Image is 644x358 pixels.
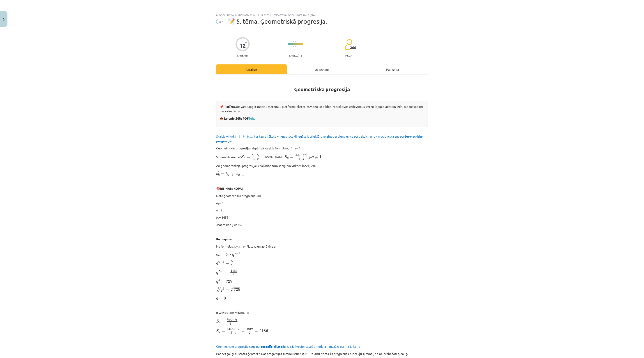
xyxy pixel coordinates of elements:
[299,158,300,160] span: 1
[235,54,250,57] p: Saņemsi
[216,244,428,249] p: No formulas 𝑏 = 𝑏 ⋅ 𝑞 izsaka un aprēķina q
[232,265,233,266] span: 1
[225,272,229,274] span: =
[299,154,301,156] span: 1
[218,171,219,174] span: 2
[257,154,258,156] span: b
[239,252,240,254] span: 1
[236,319,237,321] span: 1
[224,296,226,300] span: 3
[260,344,286,348] b: bezgalīgi dilstošu
[232,318,235,321] span: −
[302,46,302,47] img: icon-short-line-57e1e144782c952c97e751825c79c345078a6d821885a25fce030b3d8c18986b.svg
[219,298,223,300] span: =
[233,322,235,324] span: 1
[3,18,5,21] img: icon-close-lesson-0947bae3869378f0d4975bcd49f059093ad1ed9edebbc8119c70593378902aed.svg
[216,172,218,175] span: b
[216,201,428,205] p: 𝑏 = 2
[233,329,234,330] span: ⋅
[240,43,246,49] div: 12
[218,255,220,257] span: n
[247,157,250,158] span: =
[221,289,223,292] span: q
[235,328,238,330] span: −
[236,136,237,139] sub: 1
[253,155,254,156] span: 1
[345,39,352,50] img: students-c634bb4e5e11cddfef0936a35e636f08e4e9abd3cc4e673bd6f9a4125e45ecb1.svg
[287,64,357,74] div: Uzdevums
[227,254,229,257] span: 1
[252,154,253,156] span: b
[216,163,428,168] p: Arī ģeometriskajai progresijai ir sakarība trim secīgiem virknes locekļiem:
[229,174,232,176] span: −
[222,330,225,332] span: =
[234,288,240,291] span: 729
[216,14,428,17] div: Mācību tēma: Matemātikas i - 12. klases 1. ieskaites mācību materiāls (ab)
[216,310,428,315] p: Izvēlas summas formulu
[255,154,257,156] span: −
[216,262,218,265] span: q
[234,332,236,334] span: 1
[230,254,231,256] span: ⋅
[232,253,234,257] span: q
[258,156,260,157] span: n
[240,224,241,227] sub: 7
[350,46,356,50] span: 266
[300,46,300,47] img: icon-short-line-57e1e144782c952c97e751825c79c345078a6d821885a25fce030b3d8c18986b.svg
[238,328,239,330] span: 2
[227,174,229,176] span: n
[231,264,232,266] span: b
[227,328,233,330] span: 1458
[240,174,242,176] span: +
[231,270,237,272] span: 1458
[303,158,304,161] span: q
[220,186,243,190] b: RISINĀM KOPĀ!
[303,154,304,156] span: q
[216,329,219,332] span: S
[216,193,428,198] p: Dota ģeometriskā progresija, kur
[218,174,220,176] span: n
[298,153,299,157] span: (
[300,41,300,42] img: icon-short-line-57e1e144782c952c97e751825c79c345078a6d821885a25fce030b3d8c18986b.svg
[216,271,218,275] span: q
[235,246,236,249] sub: 𝑛
[221,254,224,256] span: =
[255,330,258,332] span: =
[357,64,428,74] div: Palīdzība
[220,104,424,113] p: 📌 Jūs varat apgūt mācību materiālu platformā, skatoties video un pildot interaktīvos uzdevumus, v...
[216,344,362,348] span: Ģeometrisko progresiju sauc par , ja tās kvocients pēc moduļa ir mazāks par 1, t.i., | 𝑞 | <1.
[236,172,238,175] span: b
[220,270,222,273] span: −
[216,208,428,213] p: 𝑛 = 7
[249,136,250,139] sub: 4
[216,64,287,74] div: Apraksts
[227,18,327,25] span: 📝 5. tēma. Ģeometriskā progresija.
[223,287,224,290] span: 6
[223,261,224,263] span: 1
[289,54,302,57] p: Sarežģīts
[238,174,240,176] span: n
[295,46,296,47] img: icon-short-line-57e1e144782c952c97e751825c79c345078a6d821885a25fce030b3d8c18986b.svg
[216,19,226,24] span: #6
[300,158,303,160] span: −
[294,86,350,92] b: Ģeometriskā progresija
[289,41,289,42] img: icon-short-line-57e1e144782c952c97e751825c79c345078a6d821885a25fce030b3d8c18986b.svg
[226,253,227,256] span: b
[244,41,247,44] span: XP
[289,46,289,47] img: icon-short-line-57e1e144782c952c97e751825c79c345078a6d821885a25fce030b3d8c18986b.svg
[284,155,287,158] span: S
[232,174,233,176] span: 1
[241,330,245,332] span: =
[221,173,224,175] span: =
[230,287,234,292] span: √
[219,322,221,323] span: n
[231,322,233,324] span: −
[218,261,220,263] span: n
[230,332,232,334] span: 3
[234,174,235,175] span: ⋅
[308,344,310,348] i: q
[242,174,244,176] span: 1
[253,158,255,160] span: 1
[345,54,352,57] p: pilda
